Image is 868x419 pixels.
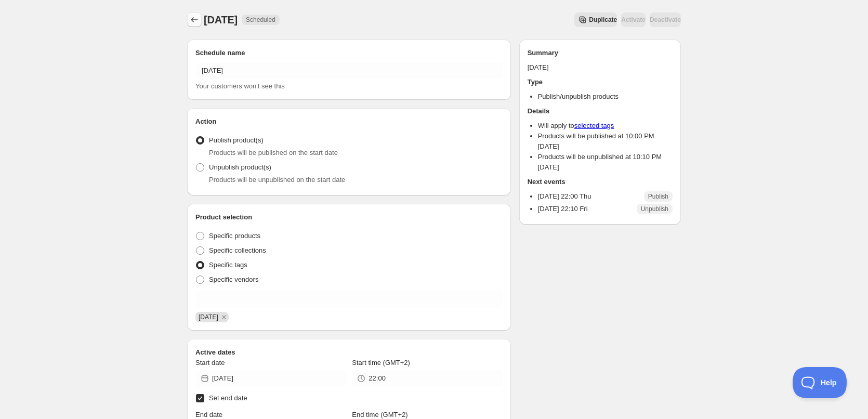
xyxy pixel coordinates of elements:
[209,276,258,283] span: Specific vendors
[195,347,503,358] h2: Active dates
[195,116,503,127] h2: Action
[195,411,222,418] span: End date
[187,12,202,27] button: Schedules
[209,163,271,171] span: Unpublish product(s)
[528,48,673,58] h2: Summary
[209,232,260,240] span: Specific products
[528,77,673,87] h2: Type
[641,205,668,213] span: Unpublish
[538,152,673,173] li: Products will be unpublished at 10:10 PM [DATE]
[352,359,410,366] span: Start time (GMT+2)
[199,313,218,321] span: 12/09/2025
[528,177,673,187] h2: Next events
[209,261,247,269] span: Specific tags
[195,212,503,222] h2: Product selection
[204,14,238,25] span: [DATE]
[195,359,225,366] span: Start date
[209,246,266,254] span: Specific collections
[209,394,247,402] span: Set end date
[209,136,264,144] span: Publish product(s)
[209,149,338,156] span: Products will be published on the start date
[793,367,847,398] iframe: Toggle Customer Support
[648,192,668,201] span: Publish
[538,131,673,152] li: Products will be published at 10:00 PM [DATE]
[538,121,673,131] li: Will apply to
[195,82,285,90] span: Your customers won't see this
[589,16,617,24] span: Duplicate
[528,106,673,116] h2: Details
[219,312,229,322] button: Remove 12/09/2025
[574,122,614,129] a: selected tags
[195,48,503,58] h2: Schedule name
[209,176,345,184] span: Products will be unpublished on the start date
[538,191,591,202] p: [DATE] 22:00 Thu
[538,204,588,214] p: [DATE] 22:10 Fri
[246,16,275,24] span: Scheduled
[528,62,673,73] p: [DATE]
[574,12,617,27] button: Secondary action label
[538,91,673,102] li: Publish/unpublish products
[352,411,407,418] span: End time (GMT+2)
